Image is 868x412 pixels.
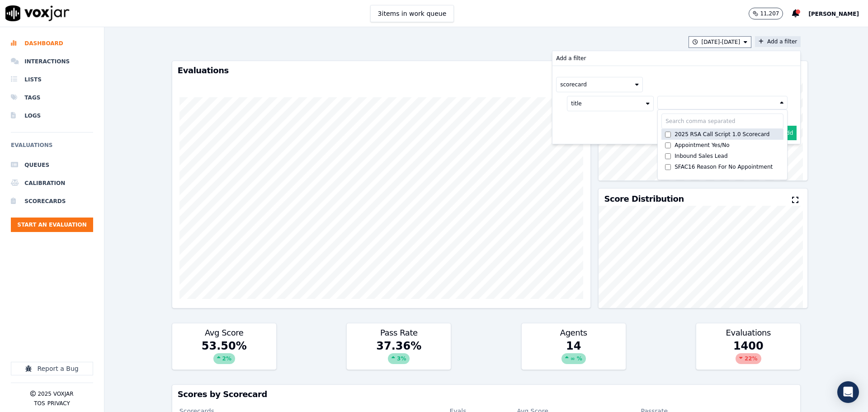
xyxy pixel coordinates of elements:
[11,156,93,174] a: Queues
[178,329,271,337] h3: Avg Score
[388,353,410,364] div: 3 %
[755,36,801,47] button: Add a filterAdd a filter scorecard title 2025 RSA Call Script 1.0 Scorecard Appointment Yes/No In...
[604,195,684,203] h3: Score Distribution
[736,353,761,364] div: 22 %
[675,152,727,160] div: Inbound Sales Lead
[665,132,671,137] input: 2025 RSA Call Script 1.0 Scorecard
[34,400,45,407] button: TOS
[561,353,586,364] div: ∞ %
[665,164,671,170] input: SFAC16 Reason For No Appointment
[556,77,643,92] button: scorecard
[779,126,797,140] button: Add
[11,192,93,210] a: Scorecards
[675,131,769,138] div: 2025 RSA Call Script 1.0 Scorecard
[702,329,795,337] h3: Evaluations
[47,400,70,407] button: Privacy
[11,34,93,52] a: Dashboard
[11,89,93,107] a: Tags
[370,5,454,22] button: 3items in work queue
[38,390,73,398] p: 2025 Voxjar
[347,339,451,369] div: 37.36 %
[178,66,585,75] h3: Evaluations
[11,107,93,125] a: Logs
[760,10,779,17] p: 11,207
[11,140,93,156] h6: Evaluations
[689,36,752,48] button: [DATE]-[DATE]
[178,390,795,398] h3: Scores by Scorecard
[11,362,93,375] button: Report a Bug
[11,174,93,192] a: Calibration
[696,339,800,369] div: 1400
[352,329,445,337] h3: Pass Rate
[837,381,859,403] div: Open Intercom Messenger
[567,96,654,111] button: title
[808,8,868,19] button: [PERSON_NAME]
[749,8,783,19] button: 11,207
[5,5,70,21] img: voxjar logo
[11,52,93,71] a: Interactions
[661,114,783,129] input: Search comma separated
[808,11,859,17] span: [PERSON_NAME]
[213,353,235,364] div: 2 %
[749,8,792,19] button: 11,207
[665,142,671,148] input: Appointment Yes/No
[665,153,671,159] input: Inbound Sales Lead
[675,163,773,170] div: SFAC16 Reason For No Appointment
[556,55,586,62] p: Add a filter
[11,71,93,89] a: Lists
[172,339,276,369] div: 53.50 %
[527,329,620,337] h3: Agents
[675,142,729,149] div: Appointment Yes/No
[522,339,626,369] div: 14
[11,218,93,232] button: Start an Evaluation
